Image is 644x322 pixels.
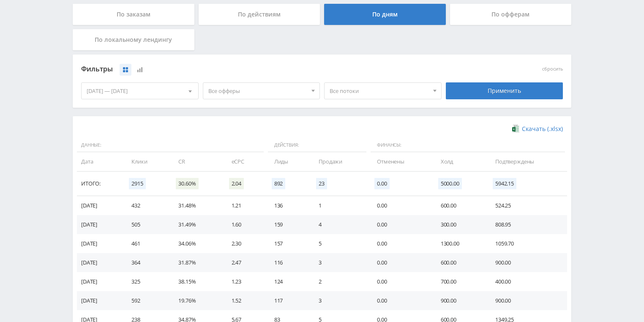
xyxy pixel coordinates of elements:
td: Подтверждены [487,152,567,171]
div: По заказам [73,4,194,25]
td: 5 [310,234,368,253]
td: 4 [310,215,368,234]
img: xlsx [512,124,519,133]
span: 2915 [129,178,145,189]
span: 2.04 [229,178,244,189]
span: 892 [272,178,286,189]
td: [DATE] [77,215,123,234]
td: Продажи [310,152,368,171]
td: 3 [310,253,368,272]
td: 0.00 [368,253,432,272]
span: 23 [316,178,327,189]
td: 2 [310,272,368,291]
td: 38.15% [170,272,223,291]
td: 0.00 [368,196,432,215]
div: [DATE] — [DATE] [82,83,198,99]
div: Применить [446,82,563,99]
span: 5000.00 [438,178,462,189]
div: По действиям [199,4,320,25]
td: 900.00 [487,291,567,310]
td: 116 [266,253,310,272]
span: 0.00 [374,178,389,189]
span: 5942.15 [493,178,516,189]
td: 19.76% [170,291,223,310]
td: [DATE] [77,196,123,215]
td: Лиды [266,152,310,171]
td: 364 [123,253,170,272]
td: 1059.70 [487,234,567,253]
div: По офферам [450,4,572,25]
td: 900.00 [487,253,567,272]
td: [DATE] [77,272,123,291]
td: 2.30 [223,234,266,253]
td: 900.00 [432,291,487,310]
td: 505 [123,215,170,234]
span: 30.60% [176,178,198,189]
span: Все офферы [208,83,307,99]
td: 400.00 [487,272,567,291]
td: Клики [123,152,170,171]
td: 1.21 [223,196,266,215]
span: Все потоки [330,83,428,99]
div: По локальному лендингу [73,29,194,50]
div: По дням [324,4,446,25]
div: Фильтры [81,63,442,76]
td: 31.48% [170,196,223,215]
td: 808.95 [487,215,567,234]
td: Дата [77,152,123,171]
td: 524.25 [487,196,567,215]
td: 159 [266,215,310,234]
td: [DATE] [77,234,123,253]
td: 0.00 [368,291,432,310]
td: 136 [266,196,310,215]
td: eCPC [223,152,266,171]
td: 117 [266,291,310,310]
td: 1300.00 [432,234,487,253]
td: CR [170,152,223,171]
button: сбросить [542,66,563,72]
td: 0.00 [368,272,432,291]
td: 34.06% [170,234,223,253]
td: 325 [123,272,170,291]
td: 300.00 [432,215,487,234]
td: 592 [123,291,170,310]
td: 157 [266,234,310,253]
td: 1.60 [223,215,266,234]
td: 31.49% [170,215,223,234]
td: 1.52 [223,291,266,310]
td: 31.87% [170,253,223,272]
td: 3 [310,291,368,310]
span: Финансы: [371,138,565,153]
td: Итого: [77,172,123,196]
td: 1 [310,196,368,215]
td: 600.00 [432,253,487,272]
td: 2.47 [223,253,266,272]
td: [DATE] [77,253,123,272]
span: Данные: [77,138,264,153]
a: Скачать (.xlsx) [512,125,563,133]
td: [DATE] [77,291,123,310]
td: Отменены [368,152,432,171]
td: 461 [123,234,170,253]
td: 600.00 [432,196,487,215]
td: 0.00 [368,215,432,234]
td: 700.00 [432,272,487,291]
span: Скачать (.xlsx) [522,126,563,132]
td: 0.00 [368,234,432,253]
td: Холд [432,152,487,171]
td: 432 [123,196,170,215]
span: Действия: [268,138,366,153]
td: 124 [266,272,310,291]
td: 1.23 [223,272,266,291]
